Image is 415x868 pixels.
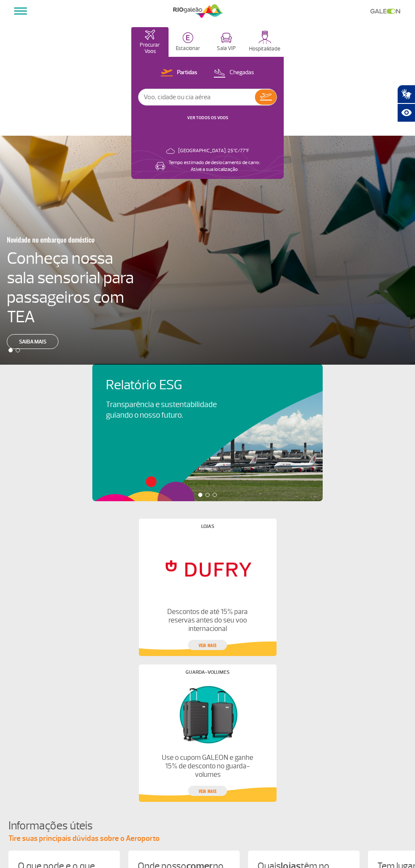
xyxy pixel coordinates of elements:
[246,27,284,57] button: Hospitalidade
[183,32,194,43] img: carParkingHome.svg
[249,46,280,52] p: Hospitalidade
[161,536,254,601] img: Lojas
[145,30,155,40] img: airplaneHomeActive.svg
[207,27,245,57] button: Sala VIP
[217,45,236,52] p: Sala VIP
[397,85,415,103] button: Abrir tradutor de língua de sinais.
[106,377,309,421] a: Relatório ESGTransparência e sustentabilidade guiando o nosso futuro.
[7,231,148,248] h3: Novidade no embarque doméstico
[187,115,228,120] a: VER TODOS OS VOOS
[8,818,415,834] h4: Informações úteis
[7,334,58,349] a: Saiba mais
[7,248,141,327] h4: Conheça nossa sala sensorial para passageiros com TEA
[161,681,254,747] img: Guarda-volumes
[230,69,254,77] p: Chegadas
[106,399,226,421] p: Transparência e sustentabilidade guiando o nosso futuro.
[201,524,214,529] h4: Lojas
[106,377,241,393] h4: Relatório ESG
[136,42,164,55] p: Procurar Voos
[221,33,232,43] img: vipRoom.svg
[185,114,231,121] button: VER TODOS OS VOOS
[188,640,227,650] a: veja mais
[169,159,260,173] p: Tempo estimado de deslocamento de carro: Ative a sua localização
[131,27,169,57] button: Procurar Voos
[176,45,200,52] p: Estacionar
[178,148,249,154] p: [GEOGRAPHIC_DATA]: 25°C/77°F
[397,103,415,122] button: Abrir recursos assistivos.
[177,69,197,77] p: Partidas
[188,786,227,796] a: veja mais
[161,608,254,633] p: Descontos de até 15% para reservas antes do seu voo internacional
[185,670,230,675] h4: Guarda-volumes
[161,754,254,779] p: Use o cupom GALEON e ganhe 15% de desconto no guarda-volumes
[258,31,271,44] img: hospitality.svg
[138,89,255,105] input: Voo, cidade ou cia aérea
[397,85,415,122] div: Plugin de acessibilidade da Hand Talk.
[8,834,415,844] p: Tire suas principais dúvidas sobre o Aeroporto
[169,27,207,57] button: Estacionar
[158,67,200,78] button: Partidas
[211,67,257,78] button: Chegadas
